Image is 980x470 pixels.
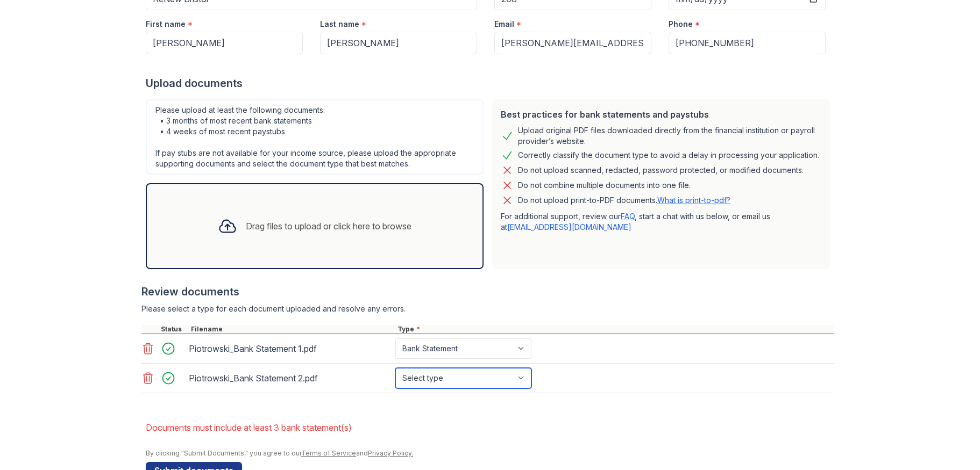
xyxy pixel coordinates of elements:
[518,195,730,206] p: Do not upload print-to-PDF documents.
[501,108,821,121] div: Best practices for bank statements and paystubs
[501,211,821,233] p: For additional support, review our , start a chat with us below, or email us at
[146,76,834,91] div: Upload documents
[395,325,834,334] div: Type
[159,325,189,334] div: Status
[657,196,730,205] a: What is print-to-pdf?
[518,179,691,192] div: Do not combine multiple documents into one file.
[146,417,834,438] li: Documents must include at least 3 bank statement(s)
[146,19,186,30] label: First name
[669,19,693,30] label: Phone
[189,340,391,357] div: Piotrowski_Bank Statement 1.pdf
[621,212,635,221] a: FAQ
[507,222,631,232] a: [EMAIL_ADDRESS][DOMAIN_NAME]
[301,449,356,457] a: Terms of Service
[146,99,484,175] div: Please upload at least the following documents: • 3 months of most recent bank statements • 4 wee...
[320,19,359,30] label: Last name
[518,125,821,147] div: Upload original PDF files downloaded directly from the financial institution or payroll provider’...
[494,19,514,30] label: Email
[189,370,391,387] div: Piotrowski_Bank Statement 2.pdf
[146,449,834,458] div: By clicking "Submit Documents," you agree to our and
[141,303,834,314] div: Please select a type for each document uploaded and resolve any errors.
[368,449,413,457] a: Privacy Policy.
[518,149,819,162] div: Correctly classify the document type to avoid a delay in processing your application.
[518,164,804,177] div: Do not upload scanned, redacted, password protected, or modified documents.
[141,284,834,299] div: Review documents
[246,220,411,233] div: Drag files to upload or click here to browse
[189,325,395,334] div: Filename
